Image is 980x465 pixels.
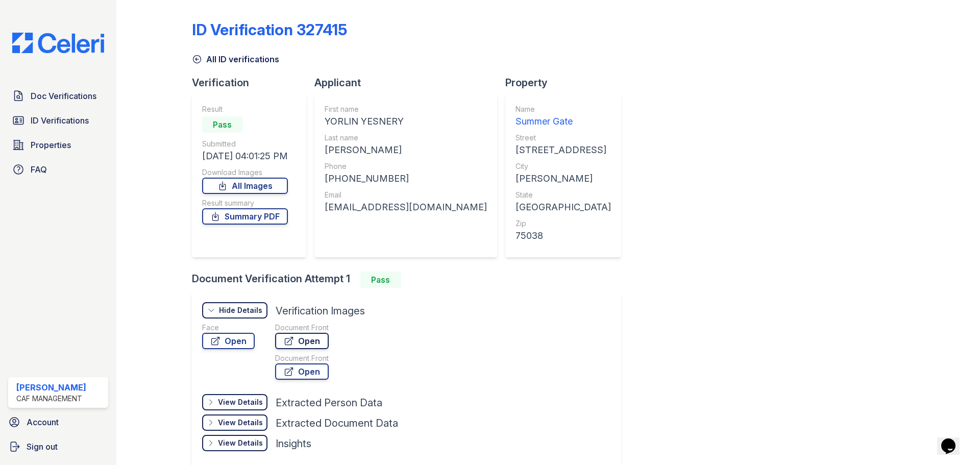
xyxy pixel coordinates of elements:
a: Account [4,412,112,432]
div: View Details [218,438,263,448]
div: Download Images [202,167,288,178]
a: Properties [8,135,108,155]
div: Summer Gate [516,114,611,129]
div: Document Front [275,323,329,333]
div: Hide Details [219,305,262,315]
div: Property [505,76,629,90]
span: Doc Verifications [31,90,96,102]
span: Properties [31,139,71,151]
div: Pass [202,116,243,133]
div: Street [516,133,611,143]
div: Name [516,104,611,114]
a: Open [275,363,329,380]
div: First name [325,104,487,114]
a: Name Summer Gate [516,104,611,129]
img: CE_Logo_Blue-a8612792a0a2168367f1c8372b55b34899dd931a85d93a1a3d3e32e68fde9ad4.png [4,33,112,53]
div: Insights [276,436,311,451]
div: [PHONE_NUMBER] [325,172,487,186]
div: Submitted [202,139,288,149]
a: Open [202,333,255,349]
div: Verification Images [276,304,365,318]
div: View Details [218,418,263,428]
div: Face [202,323,255,333]
div: [DATE] 04:01:25 PM [202,149,288,163]
div: 75038 [516,229,611,243]
div: [EMAIL_ADDRESS][DOMAIN_NAME] [325,200,487,214]
div: YORLIN YESNERY [325,114,487,129]
div: [GEOGRAPHIC_DATA] [516,200,611,214]
div: Email [325,190,487,200]
div: ID Verification 327415 [192,20,347,39]
div: View Details [218,397,263,407]
div: Last name [325,133,487,143]
div: Result [202,104,288,114]
div: Result summary [202,198,288,208]
span: Sign out [27,440,58,453]
div: Verification [192,76,314,90]
a: Summary PDF [202,208,288,225]
a: Open [275,333,329,349]
div: [STREET_ADDRESS] [516,143,611,157]
div: Extracted Document Data [276,416,398,430]
div: State [516,190,611,200]
span: FAQ [31,163,47,176]
a: All Images [202,178,288,194]
div: [PERSON_NAME] [516,172,611,186]
span: Account [27,416,59,428]
div: Phone [325,161,487,172]
div: CAF Management [16,394,86,404]
a: FAQ [8,159,108,180]
div: Pass [360,272,401,288]
iframe: chat widget [937,424,970,455]
a: Sign out [4,436,112,457]
div: Document Front [275,353,329,363]
div: City [516,161,611,172]
div: Zip [516,218,611,229]
a: All ID verifications [192,53,279,65]
div: [PERSON_NAME] [16,381,86,394]
a: Doc Verifications [8,86,108,106]
span: ID Verifications [31,114,89,127]
div: [PERSON_NAME] [325,143,487,157]
div: Applicant [314,76,505,90]
div: Extracted Person Data [276,396,382,410]
div: Document Verification Attempt 1 [192,272,629,288]
a: ID Verifications [8,110,108,131]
